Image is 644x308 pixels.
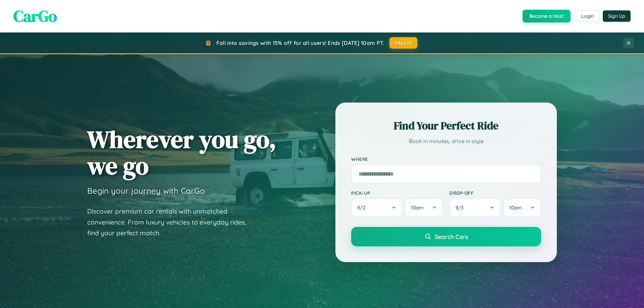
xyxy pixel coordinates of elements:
[405,198,443,217] button: 10am
[435,233,468,240] span: Search Cars
[351,118,541,133] h2: Find Your Perfect Ride
[411,204,424,211] span: 10am
[351,156,541,162] label: Where
[357,204,369,211] span: 9 / 2
[87,126,276,179] h1: Wherever you go, we go
[509,204,522,211] span: 10am
[503,198,541,217] button: 10am
[576,10,599,22] button: Login
[13,5,57,27] span: CarGo
[449,198,500,217] button: 9/3
[389,37,418,49] button: FALL15
[455,204,467,211] span: 9 / 3
[87,186,205,196] h3: Begin your journey with CarGo
[351,136,541,146] p: Book in minutes, drive in style
[87,206,255,239] p: Discover premium car rentals with unmatched convenience. From luxury vehicles to everyday rides, ...
[351,227,541,246] button: Search Cars
[216,40,384,46] span: Fall into savings with 15% off for all users! Ends [DATE] 10am PT.
[351,198,402,217] button: 9/2
[603,10,631,22] button: Sign Up
[449,190,541,196] label: Drop-off
[523,10,571,22] button: Become a Host
[351,190,443,196] label: Pick-up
